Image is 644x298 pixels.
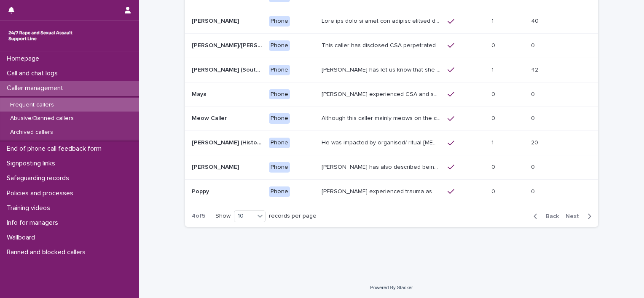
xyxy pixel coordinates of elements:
[322,89,443,98] p: Maya experienced CSA and speaks about a rape that has been previously reported, there is no progr...
[3,55,46,63] p: Homepage
[3,234,42,242] p: Wallboard
[3,189,80,197] p: Policies and processes
[185,58,598,82] tr: [PERSON_NAME] (South-West of [GEOGRAPHIC_DATA])[PERSON_NAME] (South-West of [GEOGRAPHIC_DATA]) Ph...
[269,186,290,197] div: Phone
[192,162,241,171] p: [PERSON_NAME]
[185,131,598,155] tr: [PERSON_NAME] (Historic Plan)[PERSON_NAME] (Historic Plan) PhoneHe was impacted by organised/ rit...
[491,89,497,98] p: 0
[269,16,290,27] div: Phone
[3,248,92,256] p: Banned and blocked callers
[192,65,264,74] p: Margaret (South-West of England)
[185,206,212,226] p: 4 of 5
[3,69,64,77] p: Call and chat logs
[322,138,443,146] p: He was impacted by organised/ ritual child sexual abuse and was sexually abused by his stepfather...
[566,213,584,219] span: Next
[192,186,211,195] p: Poppy
[269,40,290,51] div: Phone
[215,213,231,220] p: Show
[491,186,497,195] p: 0
[491,138,495,146] p: 1
[491,162,497,171] p: 0
[269,65,290,75] div: Phone
[3,145,108,153] p: End of phone call feedback form
[192,89,208,98] p: Maya
[527,213,562,220] button: Back
[3,115,80,122] p: Abusive/Banned callers
[185,9,598,34] tr: [PERSON_NAME][PERSON_NAME] PhoneLore ips dolo si amet con adipisc elitsed doei temp incidi ut lab...
[541,213,559,219] span: Back
[3,129,60,136] p: Archived callers
[269,138,290,148] div: Phone
[185,106,598,131] tr: Meow CallerMeow Caller PhoneAlthough this caller mainly meows on the call, they have once spoken ...
[531,186,537,195] p: 0
[269,89,290,100] div: Phone
[192,138,264,146] p: [PERSON_NAME] (Historic Plan)
[269,213,317,220] p: records per page
[531,16,540,25] p: 40
[370,285,413,290] a: Powered By Stacker
[3,84,70,92] p: Caller management
[185,179,598,204] tr: PoppyPoppy Phone[PERSON_NAME] experienced trauma as a child, witnessing her father raping her lat...
[562,213,598,220] button: Next
[322,16,443,25] p: Lucy has told us that her support workers have said things to her about this abuse, or about this...
[185,155,598,179] tr: [PERSON_NAME][PERSON_NAME] Phone[PERSON_NAME] has also described being sexually abused as a child...
[322,186,443,195] p: Poppy experienced trauma as a child, witnessing her father raping her late mother, she recently l...
[234,212,255,221] div: 10
[269,162,290,173] div: Phone
[322,40,443,49] p: This caller has disclosed CSA perpetrated by father and sometimes will say things like “I can see...
[322,113,443,122] p: Although this caller mainly meows on the call, they have once spoken to a SLW and said "I'm scared"
[3,174,76,182] p: Safeguarding records
[269,113,290,124] div: Phone
[3,204,57,212] p: Training videos
[491,65,495,74] p: 1
[531,113,537,122] p: 0
[192,40,264,49] p: Lucy/Sarah/Emma Flashback
[322,162,443,171] p: Paula has also described being sexually abused as a child, and on different calls, has explained ...
[531,89,537,98] p: 0
[322,65,443,74] p: Margaret has let us know that she experienced child sexual abuse by a doctor. She was raped by he...
[7,27,74,44] img: rhQMoQhaT3yELyF149Cw
[531,162,537,171] p: 0
[531,40,537,49] p: 0
[491,40,497,49] p: 0
[185,33,598,58] tr: [PERSON_NAME]/[PERSON_NAME]/[PERSON_NAME][PERSON_NAME]/[PERSON_NAME]/[PERSON_NAME] PhoneThis call...
[192,16,241,25] p: [PERSON_NAME]
[3,101,61,109] p: Frequent callers
[3,160,62,168] p: Signposting links
[531,65,540,74] p: 42
[491,16,495,25] p: 1
[3,219,65,227] p: Info for managers
[531,138,540,146] p: 20
[192,113,228,122] p: Meow Caller
[185,82,598,106] tr: MayaMaya Phone[PERSON_NAME] experienced CSA and speaks about a rape that has been previously repo...
[491,113,497,122] p: 0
